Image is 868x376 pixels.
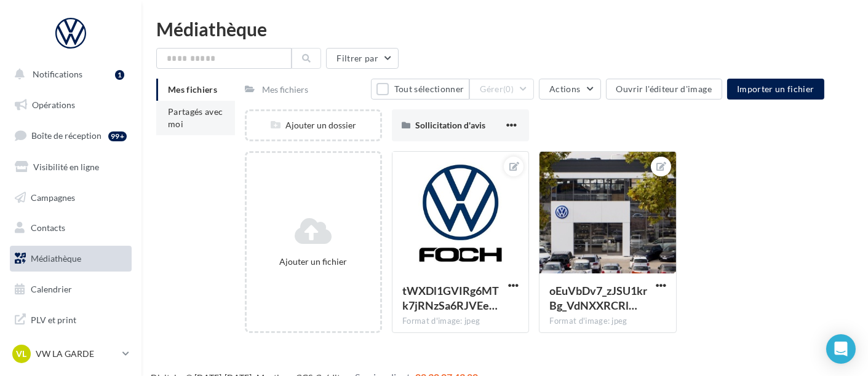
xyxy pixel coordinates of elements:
[252,256,375,268] div: Ajouter un fichier
[826,334,856,364] div: Open Intercom Messenger
[549,284,647,312] span: oEuVbDv7_zJSU1krBg_VdNXXRCRlPIqVk27gvfDZYwUR8oJNmkcpWBLydxbjd7rwubgbFYTfZn-oYKNuVg=s0
[247,119,380,131] div: Ajouter un dossier
[108,131,127,141] div: 99+
[549,84,580,94] span: Actions
[7,122,134,149] a: Boîte de réception99+
[727,79,824,100] button: Importer un fichier
[262,84,308,96] div: Mes fichiers
[326,48,399,69] button: Filtrer par
[17,348,27,360] span: VL
[371,79,469,100] button: Tout sélectionner
[415,120,485,130] span: Sollicitation d'avis
[7,307,134,343] a: PLV et print personnalisable
[31,192,75,202] span: Campagnes
[156,20,853,38] div: Médiathèque
[402,284,499,312] span: tWXDl1GVIRg6MTk7jRNzSa6RJVEe3Ea7aWnfJZR2o0-tVk3rOPxZ1agoZTvn-QvKhsQQHHVIR2S1k-A0yw=s0
[7,92,134,118] a: Opérations
[36,348,117,360] p: VW LA GARDE
[7,276,134,302] a: Calendrier
[31,130,102,141] span: Boîte de réception
[7,215,134,241] a: Contacts
[168,84,217,95] span: Mes fichiers
[469,79,534,100] button: Gérer(0)
[737,84,814,94] span: Importer un fichier
[32,100,75,110] span: Opérations
[168,106,223,129] span: Partagés avec moi
[115,70,124,80] div: 1
[10,342,132,366] a: VL VW LA GARDE
[33,69,82,79] span: Notifications
[31,284,72,294] span: Calendrier
[549,316,666,327] div: Format d'image: jpeg
[503,84,514,94] span: (0)
[606,79,722,100] button: Ouvrir l'éditeur d'image
[31,253,81,264] span: Médiathèque
[7,185,134,211] a: Campagnes
[539,79,600,100] button: Actions
[402,316,519,327] div: Format d'image: jpeg
[7,246,134,272] a: Médiathèque
[7,61,129,87] button: Notifications 1
[7,154,134,180] a: Visibilité en ligne
[31,222,65,233] span: Contacts
[31,311,127,338] span: PLV et print personnalisable
[33,162,99,172] span: Visibilité en ligne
